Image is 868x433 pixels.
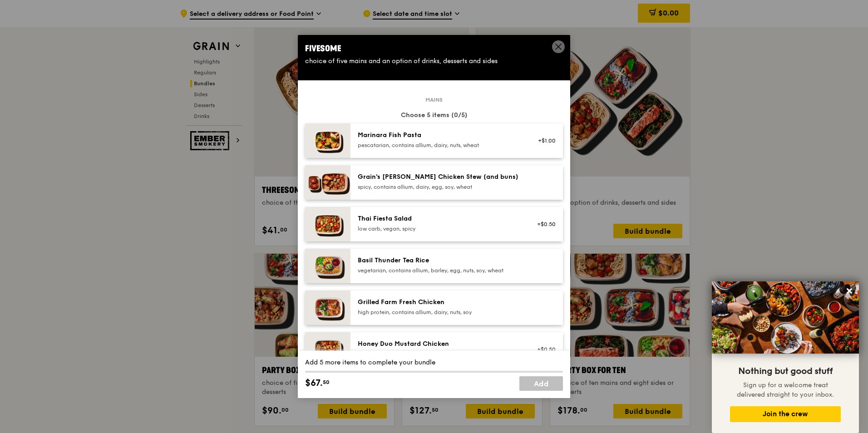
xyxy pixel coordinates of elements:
div: high protein, contains allium, soy, wheat [358,350,521,358]
div: low carb, vegan, spicy [358,225,521,232]
div: +$0.50 [532,221,556,228]
div: choice of five mains and an option of drinks, desserts and sides [305,57,563,66]
div: Fivesome [305,42,563,55]
img: daily_normal_Honey_Duo_Mustard_Chicken__Horizontal_.jpg [305,332,350,367]
img: daily_normal_Marinara_Fish_Pasta__Horizontal_.jpg [305,123,350,158]
div: +$1.00 [532,137,556,144]
span: Sign up for a welcome treat delivered straight to your inbox. [737,381,834,399]
div: high protein, contains allium, dairy, nuts, soy [358,309,521,316]
div: Basil Thunder Tea Rice [358,256,521,265]
img: daily_normal_HORZ-Basil-Thunder-Tea-Rice.jpg [305,249,350,283]
a: Add [519,376,563,391]
div: spicy, contains allium, dairy, egg, soy, wheat [358,183,521,191]
span: Nothing but good stuff [738,366,833,377]
div: Honey Duo Mustard Chicken [358,340,521,349]
span: Mains [422,96,446,103]
button: Close [842,284,857,298]
div: +$0.50 [532,346,556,353]
div: Grain's [PERSON_NAME] Chicken Stew (and buns) [358,172,521,182]
div: Choose 5 items (0/5) [305,111,563,120]
img: DSC07876-Edit02-Large.jpeg [712,281,859,354]
img: daily_normal_HORZ-Grilled-Farm-Fresh-Chicken.jpg [305,290,350,325]
div: Add 5 more items to complete your bundle [305,358,563,367]
img: daily_normal_Grains-Curry-Chicken-Stew-HORZ.jpg [305,165,350,200]
div: pescatarian, contains allium, dairy, nuts, wheat [358,142,521,149]
button: Join the crew [730,406,841,422]
div: Thai Fiesta Salad [358,214,521,223]
div: Marinara Fish Pasta [358,131,521,140]
div: vegetarian, contains allium, barley, egg, nuts, soy, wheat [358,267,521,274]
img: daily_normal_Thai_Fiesta_Salad__Horizontal_.jpg [305,207,350,241]
span: 50 [323,379,330,386]
span: $67. [305,376,323,390]
div: Grilled Farm Fresh Chicken [358,298,521,307]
